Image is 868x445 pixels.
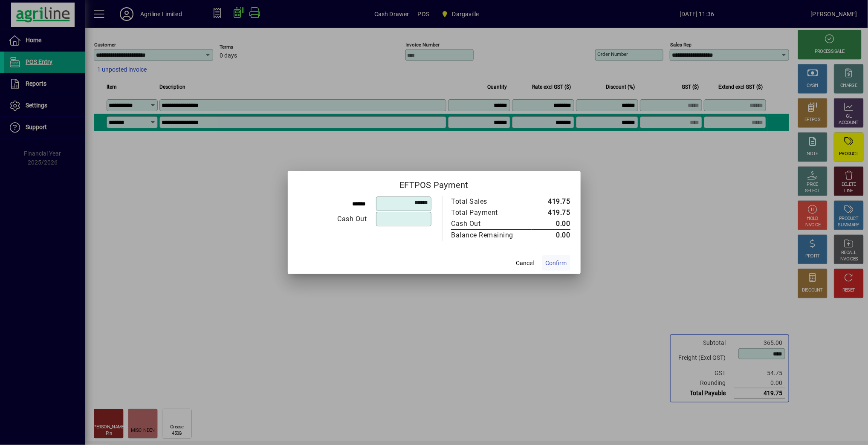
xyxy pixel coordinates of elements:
div: Balance Remaining [451,230,523,240]
td: Total Payment [451,207,532,218]
td: 0.00 [532,218,570,230]
button: Cancel [512,255,539,271]
h2: EFTPOS Payment [288,171,581,196]
div: Cash Out [451,219,523,229]
button: Confirm [542,255,570,271]
span: Confirm [546,259,567,268]
td: Total Sales [451,196,532,207]
div: Cash Out [298,214,367,224]
td: 0.00 [532,230,570,241]
span: Cancel [516,259,534,268]
td: 419.75 [532,207,570,218]
td: 419.75 [532,196,570,207]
